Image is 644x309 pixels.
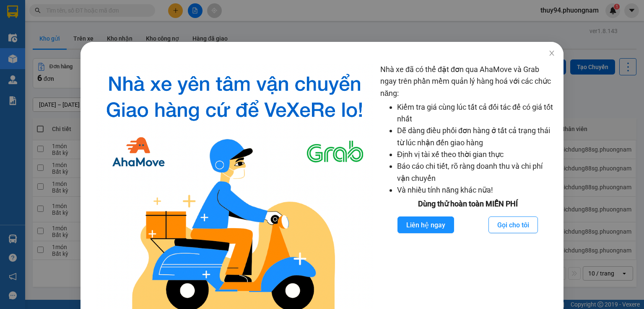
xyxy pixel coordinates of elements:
li: Dễ dàng điều phối đơn hàng ở tất cả trạng thái từ lúc nhận đến giao hàng [397,125,555,149]
button: Gọi cho tôi [488,216,538,233]
li: Kiểm tra giá cùng lúc tất cả đối tác để có giá tốt nhất [397,101,555,125]
span: Gọi cho tôi [497,220,529,230]
li: Báo cáo chi tiết, rõ ràng doanh thu và chi phí vận chuyển [397,160,555,184]
li: Và nhiều tính năng khác nữa! [397,184,555,196]
span: Liên hệ ngay [406,220,445,230]
div: Dùng thử hoàn toàn MIỄN PHÍ [380,198,555,210]
button: Liên hệ ngay [397,216,454,233]
span: close [548,50,555,57]
button: Close [540,42,563,65]
li: Định vị tài xế theo thời gian thực [397,149,555,160]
